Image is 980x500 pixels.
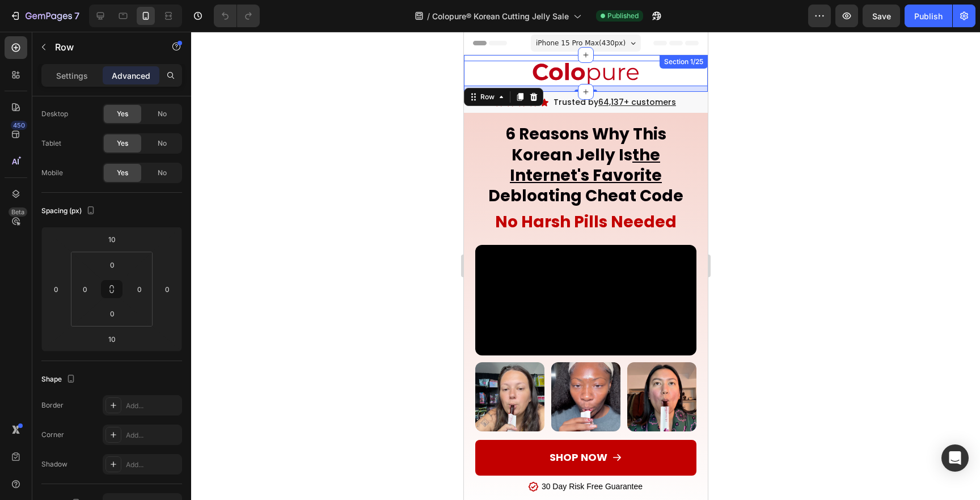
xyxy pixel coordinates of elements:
[41,430,64,440] div: Corner
[905,5,952,27] button: Publish
[41,459,67,469] div: Shadow
[100,330,123,348] input: 10
[41,168,63,178] div: Mobile
[126,401,179,411] div: Add...
[872,11,891,21] span: Save
[117,138,128,149] span: Yes
[432,10,569,22] span: Colopure® Korean Cutting Jelly Sale
[158,109,167,119] span: No
[427,10,430,22] span: /
[131,281,148,298] input: 0px
[41,204,98,219] div: Spacing (px)
[117,168,128,178] span: Yes
[112,70,150,82] p: Advanced
[11,121,27,130] div: 450
[74,9,79,23] p: 7
[101,305,124,322] input: 0px
[158,168,167,178] span: No
[214,5,260,27] div: Undo/Redo
[126,430,179,440] div: Add...
[56,70,88,82] p: Settings
[41,372,78,387] div: Shape
[159,281,176,298] input: 0
[941,444,969,472] div: Open Intercom Messenger
[41,109,68,119] div: Desktop
[100,231,123,248] input: 10
[9,207,27,217] div: Beta
[158,138,167,149] span: No
[117,109,128,119] span: Yes
[101,256,124,273] input: 0px
[48,281,65,298] input: 0
[41,138,61,149] div: Tablet
[126,460,179,470] div: Add...
[55,40,151,54] p: Row
[914,10,943,22] div: Publish
[863,5,900,27] button: Save
[5,5,85,27] button: 7
[41,400,64,410] div: Border
[607,11,639,21] span: Published
[77,281,94,298] input: 0px
[464,32,708,500] iframe: Design area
